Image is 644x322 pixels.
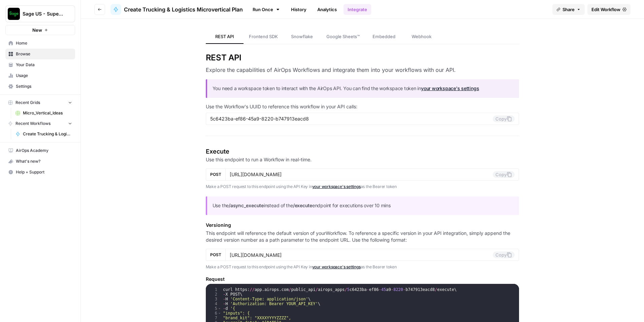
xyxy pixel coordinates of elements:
[421,85,479,91] a: your workspace's settings
[124,5,243,14] span: Create Trucking & Logistics Microvertical Plan
[206,306,222,311] div: 5
[562,6,575,13] span: Share
[5,118,75,129] button: Recent Workflows
[5,70,75,81] a: Usage
[206,222,519,229] h5: Versioning
[206,301,222,306] div: 4
[110,4,243,15] a: Create Trucking & Logistics Microvertical Plan
[32,27,42,33] span: New
[287,4,311,15] a: History
[326,33,360,40] span: Google Sheets™
[206,316,222,320] div: 7
[206,292,222,297] div: 2
[206,52,519,63] h2: REST API
[552,4,585,15] button: Share
[206,287,222,292] div: 1
[206,264,519,270] p: Make a POST request to this endpoint using the API Key in as the Bearer token
[12,129,75,139] a: Create Trucking & Logistics Microvertical Plan
[206,66,519,74] h3: Explore the capabilities of AirOps Workflows and integrate them into your workflows with our API.
[493,115,515,122] button: Copy
[206,276,519,283] h5: Request
[206,30,244,44] a: REST API
[16,169,72,175] span: Help + Support
[412,33,431,40] span: Webhook
[16,51,72,57] span: Browse
[218,306,221,311] span: Toggle code folding, rows 5 through 10
[206,183,519,190] p: Make a POST request to this endpoint using the API Key in as the Bearer token
[206,103,519,110] p: Use the Workflow's UUID to reference this workflow in your API calls:
[5,5,75,22] button: Workspace: Sage US - Super Marketer
[16,147,72,154] span: AirOps Academy
[5,59,75,70] a: Your Data
[16,40,72,46] span: Home
[244,30,283,44] a: Frontend SDK
[23,110,72,116] span: Micro_Vertical_Ideas
[283,30,321,44] a: Snowflake
[218,311,221,316] span: Toggle code folding, rows 6 through 9
[493,171,515,178] button: Copy
[23,10,63,17] span: Sage US - Super Marketer
[293,203,312,208] strong: /execute
[5,145,75,156] a: AirOps Academy
[5,25,75,35] button: New
[206,297,222,301] div: 3
[587,4,631,15] a: Edit Workflow
[312,264,361,269] a: your workspace's settings
[344,4,371,15] a: Integrate
[23,131,72,137] span: Create Trucking & Logistics Microvertical Plan
[206,311,222,316] div: 6
[365,30,403,44] a: Embedded
[5,156,75,167] button: What's new?
[229,203,264,208] strong: /async_execute
[373,33,395,40] span: Embedded
[5,81,75,92] a: Settings
[403,30,441,44] a: Webhook
[8,8,20,20] img: Sage US - Super Marketer Logo
[249,33,278,40] span: Frontend SDK
[206,156,519,163] p: Use this endpoint to run a Workflow in real-time.
[248,4,284,15] a: Run Once
[210,171,221,178] span: POST
[213,85,514,92] p: You need a workspace token to interact with the AirOps API. You can find the workspace token in
[591,6,620,13] span: Edit Workflow
[493,251,515,258] button: Copy
[321,30,365,44] a: Google Sheets™
[5,167,75,178] button: Help + Support
[15,120,51,127] span: Recent Workflows
[210,252,221,258] span: POST
[291,33,313,40] span: Snowflake
[5,38,75,49] a: Home
[5,49,75,59] a: Browse
[15,100,40,106] span: Recent Grids
[213,202,514,210] p: Use the instead of the endpoint for executions over 10 mins
[16,62,72,68] span: Your Data
[16,73,72,79] span: Usage
[215,33,234,40] span: REST API
[5,98,75,108] button: Recent Grids
[16,83,72,89] span: Settings
[206,230,519,243] p: This endpoint will reference the default version of your Workflow . To reference a specific versi...
[312,184,361,189] a: your workspace's settings
[206,147,519,156] h4: Execute
[313,4,341,15] a: Analytics
[12,108,75,118] a: Micro_Vertical_Ideas
[6,156,75,166] div: What's new?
